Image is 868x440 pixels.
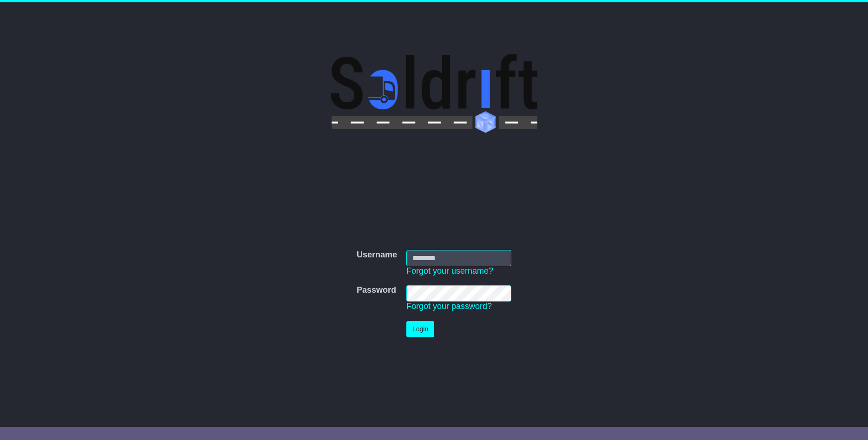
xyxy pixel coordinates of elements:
label: Password [357,285,396,296]
a: Forgot your password? [406,302,492,311]
button: Login [406,321,434,337]
img: Soldrift Pty Ltd [331,54,537,133]
a: Forgot your username? [406,266,493,276]
label: Username [357,250,397,260]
